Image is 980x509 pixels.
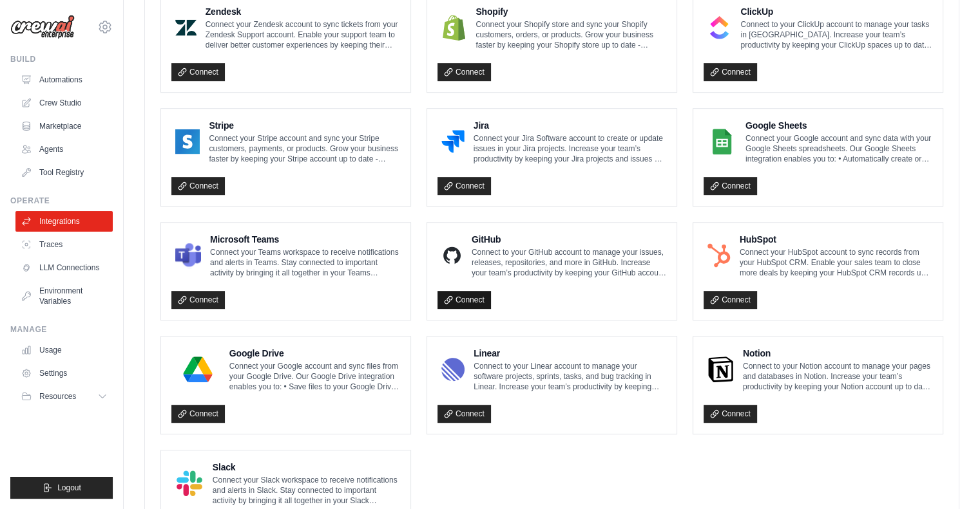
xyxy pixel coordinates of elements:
a: Connect [171,405,225,423]
a: LLM Connections [15,257,113,278]
h4: HubSpot [740,233,932,246]
div: Operate [10,196,113,206]
h4: ClickUp [740,5,932,18]
h4: Microsoft Teams [210,233,400,246]
a: Tool Registry [15,162,113,183]
h4: Google Drive [229,347,400,360]
p: Connect to your ClickUp account to manage your tasks in [GEOGRAPHIC_DATA]. Increase your team’s p... [740,19,932,50]
img: Linear Logo [441,356,465,382]
button: Resources [15,386,113,407]
p: Connect to your GitHub account to manage your issues, releases, repositories, and more in GitHub.... [472,247,666,278]
h4: Linear [474,347,666,360]
p: Connect your Zendesk account to sync tickets from your Zendesk Support account. Enable your suppo... [206,19,400,50]
h4: Notion [743,347,932,360]
p: Connect your Google account and sync data with your Google Sheets spreadsheets. Our Google Sheets... [745,133,932,164]
a: Environment Variables [15,281,113,311]
h4: Slack [213,461,400,474]
a: Traces [15,234,113,255]
a: Connect [437,63,491,81]
a: Connect [437,177,491,195]
a: Connect [437,405,491,423]
h4: Zendesk [206,5,400,18]
img: Jira Logo [441,129,465,154]
img: Stripe Logo [175,129,200,154]
a: Connect [171,177,225,195]
img: Zendesk Logo [175,15,197,41]
p: Connect your Google account and sync files from your Google Drive. Our Google Drive integration e... [229,361,400,392]
span: Resources [39,391,76,402]
p: Connect your Jira Software account to create or update issues in your Jira projects. Increase you... [474,133,666,164]
p: Connect to your Linear account to manage your software projects, sprints, tasks, and bug tracking... [474,361,666,392]
p: Connect your Teams workspace to receive notifications and alerts in Teams. Stay connected to impo... [210,247,400,278]
a: Connect [704,291,757,309]
a: Usage [15,340,113,360]
a: Connect [704,405,757,423]
h4: Google Sheets [745,119,932,132]
h4: GitHub [472,233,666,246]
h4: Shopify [476,5,666,18]
button: Logout [10,477,113,499]
div: Manage [10,324,113,335]
img: ClickUp Logo [707,15,731,41]
a: Integrations [15,211,113,232]
img: Microsoft Teams Logo [175,243,201,268]
p: Connect your Slack workspace to receive notifications and alerts in Slack. Stay connected to impo... [213,475,400,506]
img: GitHub Logo [441,243,463,268]
a: Connect [171,63,225,81]
img: Google Sheets Logo [707,129,736,154]
p: Connect to your Notion account to manage your pages and databases in Notion. Increase your team’s... [743,361,932,392]
p: Connect your Shopify store and sync your Shopify customers, orders, or products. Grow your busine... [476,19,666,50]
img: Notion Logo [707,356,734,382]
p: Connect your HubSpot account to sync records from your HubSpot CRM. Enable your sales team to clo... [740,247,932,278]
h4: Jira [474,119,666,132]
img: Slack Logo [175,470,204,496]
img: Logo [10,15,75,39]
div: Build [10,54,113,64]
a: Connect [704,63,757,81]
a: Automations [15,69,113,90]
img: Shopify Logo [441,15,466,41]
img: HubSpot Logo [707,243,731,268]
span: Logout [57,483,81,493]
a: Connect [171,291,225,309]
a: Crew Studio [15,93,113,113]
a: Marketplace [15,116,113,136]
a: Settings [15,363,113,384]
h4: Stripe [209,119,400,132]
a: Connect [437,291,491,309]
p: Connect your Stripe account and sync your Stripe customers, payments, or products. Grow your busi... [209,133,400,164]
a: Connect [704,177,757,195]
a: Agents [15,139,113,160]
img: Google Drive Logo [175,356,220,382]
